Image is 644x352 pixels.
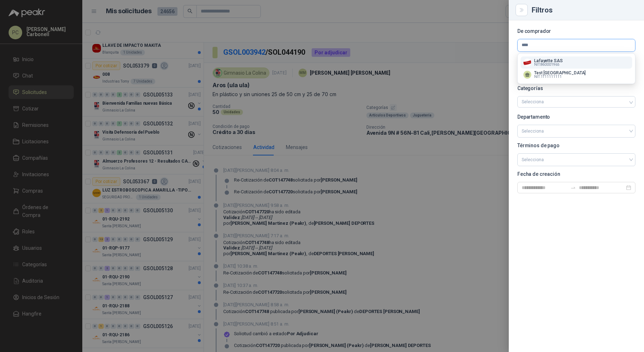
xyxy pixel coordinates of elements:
[517,115,635,119] p: Departamento
[534,75,561,79] span: NIT : 1111111111
[521,56,632,69] button: Company LogoLafayette SASNIT:860001965
[570,185,576,190] span: swap-right
[517,86,635,90] p: Categorías
[517,172,635,176] p: Fecha de creación
[517,6,526,14] button: Close
[523,59,531,66] img: Company Logo
[534,71,586,75] p: Test [GEOGRAPHIC_DATA]
[517,143,635,148] p: Términos de pago
[521,69,632,81] button: Test [GEOGRAPHIC_DATA]NIT:1111111111
[517,29,635,33] p: De comprador
[570,185,576,190] span: to
[532,6,635,14] div: Filtros
[534,59,562,63] p: Lafayette SAS
[534,63,560,66] span: NIT : 860001965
